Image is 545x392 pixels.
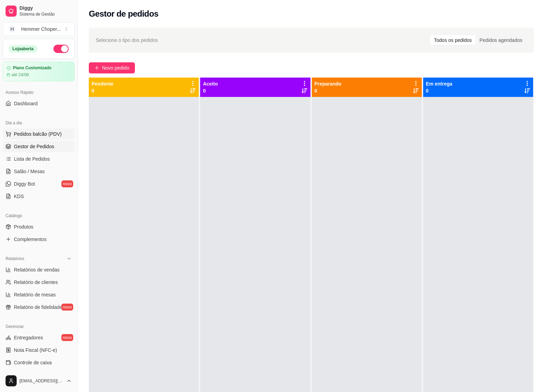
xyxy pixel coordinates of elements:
div: Acesso Rápido [3,87,75,98]
span: Relatórios de vendas [14,266,60,273]
span: Selecione o tipo dos pedidos [96,36,158,44]
article: Plano Customizado [13,65,51,71]
span: Diggy Bot [14,180,35,187]
a: Diggy Botnovo [3,178,75,189]
span: Lista de Pedidos [14,155,50,162]
div: Todos os pedidos [430,35,476,45]
span: Relatório de mesas [14,291,56,298]
a: Controle de fiado [3,369,75,381]
div: Dia a dia [3,117,75,128]
a: Controle de caixa [3,357,75,368]
a: Produtos [3,221,75,232]
span: Salão / Mesas [14,168,45,175]
a: Plano Customizadoaté 24/08 [3,62,75,81]
span: Relatórios [6,256,24,261]
p: 0 [315,87,342,94]
span: Nota Fiscal (NFC-e) [14,347,57,354]
span: Complementos [14,236,46,243]
div: Catálogo [3,210,75,221]
a: Relatório de fidelidadenovo [3,302,75,313]
span: Relatório de clientes [14,279,58,286]
p: Aceito [203,80,218,87]
span: [EMAIL_ADDRESS][DOMAIN_NAME] [19,378,63,384]
span: plus [94,65,99,70]
a: Dashboard [3,98,75,109]
a: Relatórios de vendas [3,264,75,275]
a: Nota Fiscal (NFC-e) [3,345,75,356]
a: Relatório de mesas [3,289,75,300]
a: Complementos [3,234,75,245]
button: Select a team [3,22,75,36]
a: Lista de Pedidos [3,153,75,164]
span: Gestor de Pedidos [14,143,54,150]
span: Novo pedido [102,64,129,72]
p: Em entrega [426,80,452,87]
a: DiggySistema de Gestão [3,3,75,19]
div: Loja aberta [9,45,37,53]
span: Produtos [14,223,33,230]
a: Salão / Mesas [3,166,75,177]
article: até 24/08 [11,72,29,78]
p: Preparando [315,80,342,87]
a: Relatório de clientes [3,277,75,288]
span: Entregadores [14,334,43,341]
button: Pedidos balcão (PDV) [3,128,75,140]
span: H [9,26,16,33]
button: Novo pedido [89,62,135,73]
span: KDS [14,193,24,200]
button: Alterar Status [53,45,69,53]
div: Hemmer Choper ... [21,26,61,33]
span: Diggy [19,5,72,11]
a: KDS [3,191,75,202]
span: Relatório de fidelidade [14,304,62,311]
span: Controle de caixa [14,359,52,366]
span: Dashboard [14,100,38,107]
div: Pedidos agendados [476,35,526,45]
span: Pedidos balcão (PDV) [14,131,62,137]
p: 0 [426,87,452,94]
button: [EMAIL_ADDRESS][DOMAIN_NAME] [3,373,75,389]
span: Sistema de Gestão [19,11,72,17]
h2: Gestor de pedidos [89,8,159,19]
a: Gestor de Pedidos [3,141,75,152]
p: 0 [203,87,218,94]
a: Entregadoresnovo [3,332,75,343]
p: 0 [92,87,113,94]
div: Gerenciar [3,321,75,332]
p: Pendente [92,80,113,87]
